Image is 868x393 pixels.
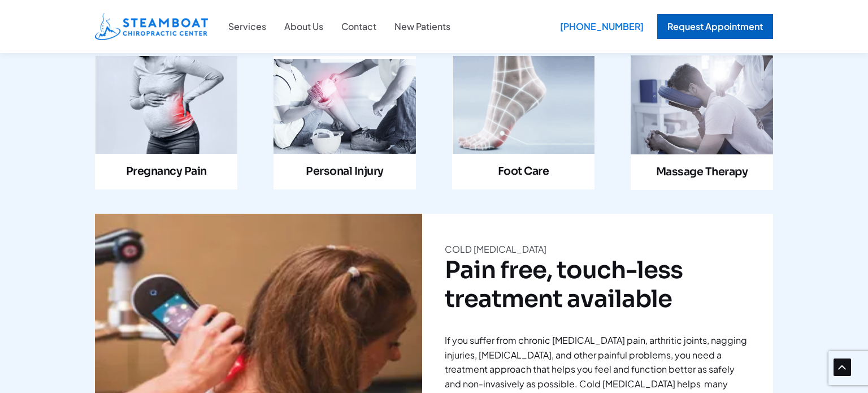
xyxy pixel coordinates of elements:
a: Contact [332,19,385,34]
h2: Pain free, touch-less treatment available [445,256,750,313]
a: About Us [275,19,332,34]
a: Request Appointment [657,14,773,39]
a: Infobox Link [452,56,594,189]
a: Services [219,19,275,34]
img: Steamboat Chiropractic Center [95,13,208,40]
a: New Patients [385,19,459,34]
div: [PHONE_NUMBER] [552,14,652,39]
p: COLD [MEDICAL_DATA] [445,242,750,257]
nav: Site Navigation [219,13,459,40]
a: [PHONE_NUMBER] [552,14,646,39]
a: Infobox Link [95,56,237,189]
a: Infobox Link [274,56,416,189]
a: Infobox Link [631,55,773,190]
